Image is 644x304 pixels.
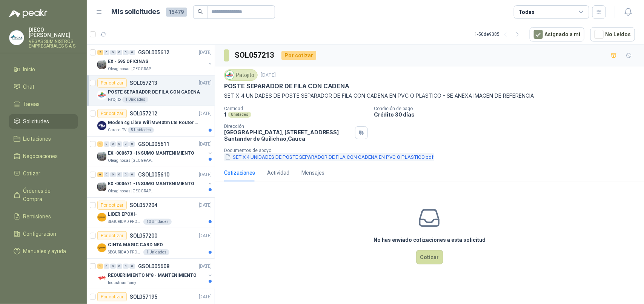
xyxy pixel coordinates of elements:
[97,213,106,222] img: Company Logo
[108,97,121,103] p: Patojito
[108,150,194,157] p: EX -000673 - INSUMO MANTENIMIENTO
[104,264,109,269] div: 0
[108,188,155,194] p: Oleaginosas [GEOGRAPHIC_DATA][PERSON_NAME]
[198,9,203,14] span: search
[108,58,148,65] p: EX - 595 OFICINAS
[97,50,103,55] div: 2
[110,50,116,55] div: 0
[224,82,349,90] p: POSTE SEPARADOR DE FILA CON CADENA
[199,171,212,178] p: [DATE]
[23,230,57,238] span: Configuración
[123,50,129,55] div: 0
[23,65,35,74] span: Inicio
[226,71,234,79] img: Company Logo
[123,141,129,147] div: 0
[130,294,157,299] p: SOL057195
[130,80,157,86] p: SOL057213
[108,249,142,255] p: SEGURIDAD PROVISER LTDA
[97,60,106,69] img: Company Logo
[97,172,103,177] div: 6
[9,97,78,111] a: Tareas
[224,169,255,177] div: Cotizaciones
[224,106,368,111] p: Cantidad
[97,170,213,194] a: 6 0 0 0 0 0 GSOL005610[DATE] Company LogoEX -000671 - INSUMO MANTENIMIENTOOleaginosas [GEOGRAPHIC...
[97,141,103,147] div: 1
[97,121,106,130] img: Company Logo
[110,172,116,177] div: 0
[228,112,251,118] div: Unidades
[23,247,66,255] span: Manuales y ayuda
[224,124,352,129] p: Dirección
[416,250,443,264] button: Cotizar
[108,66,155,72] p: Oleaginosas [GEOGRAPHIC_DATA][PERSON_NAME]
[97,274,106,283] img: Company Logo
[475,28,524,40] div: 1 - 50 de 9385
[143,249,169,255] div: 1 Unidades
[130,203,157,208] p: SOL057204
[199,232,212,240] p: [DATE]
[29,39,78,48] p: VEGAS SUMINISTROS EMPRESARIALES S A S
[374,111,641,118] p: Crédito 30 días
[9,244,78,258] a: Manuales y ayuda
[108,127,126,133] p: Caracol TV
[261,72,276,79] p: [DATE]
[130,233,157,238] p: SOL057200
[108,219,142,225] p: SEGURIDAD PROVISER LTDA
[87,106,215,137] a: Por cotizarSOL057212[DATE] Company LogoModen 4g Libre Wifi Mw43tm Lte Router Móvil Internet 5ghz ...
[199,110,212,117] p: [DATE]
[104,141,109,147] div: 0
[224,153,434,161] button: SET X 4 UNIDADES DE POSTE SEPARADOR DE FILA CON CADENA EN PVC O PLASTICO.pdf
[29,27,78,38] p: DIEGO [PERSON_NAME]
[87,228,215,259] a: Por cotizarSOL057200[DATE] Company LogoCINTA MAGIC CARD NEOSEGURIDAD PROVISER LTDA1 Unidades
[23,169,41,178] span: Cotizar
[23,152,58,160] span: Negociaciones
[97,91,106,100] img: Company Logo
[224,111,226,118] p: 1
[519,8,535,16] div: Todas
[374,106,641,111] p: Condición de pago
[23,83,35,91] span: Chat
[9,149,78,163] a: Negociaciones
[97,264,103,269] div: 1
[104,172,109,177] div: 0
[108,211,137,218] p: LIDER EPOXI-
[123,172,129,177] div: 0
[224,148,641,153] p: Documentos de apoyo
[138,50,169,55] p: GSOL005612
[199,141,212,148] p: [DATE]
[108,241,163,249] p: CINTA MAGIC CARD NEO
[224,92,635,100] p: SET X 4 UNIDADES DE POSTE SEPARADOR DE FILA CON CADENA EN PVC O PLASTICO - SE ANEXA IMAGEN DE REF...
[9,227,78,241] a: Configuración
[110,141,116,147] div: 0
[97,292,127,301] div: Por cotizar
[87,75,215,106] a: Por cotizarSOL057213[DATE] Company LogoPOSTE SEPARADOR DE FILA CON CADENAPatojito1 Unidades
[130,111,157,116] p: SOL057212
[138,172,169,177] p: GSOL005610
[108,272,197,279] p: REQUERIMIENTO N°8 - MANTENIMIENTO
[138,141,169,147] p: GSOL005611
[143,219,172,225] div: 10 Unidades
[9,80,78,94] a: Chat
[97,78,127,88] div: Por cotizar
[590,27,635,41] button: No Leídos
[9,114,78,129] a: Solicitudes
[530,27,584,41] button: Asignado a mi
[108,280,136,286] p: Industrias Tomy
[97,152,106,161] img: Company Logo
[199,202,212,209] p: [DATE]
[129,50,135,55] div: 0
[122,97,148,103] div: 1 Unidades
[117,172,122,177] div: 0
[108,158,155,164] p: Oleaginosas [GEOGRAPHIC_DATA][PERSON_NAME]
[97,262,213,286] a: 1 0 0 0 0 0 GSOL005608[DATE] Company LogoREQUERIMIENTO N°8 - MANTENIMIENTOIndustrias Tomy
[97,182,106,191] img: Company Logo
[9,62,78,77] a: Inicio
[199,263,212,270] p: [DATE]
[97,231,127,240] div: Por cotizar
[9,166,78,181] a: Cotizar
[97,109,127,118] div: Por cotizar
[235,49,275,61] h3: SOL057213
[108,89,200,96] p: POSTE SEPARADOR DE FILA CON CADENA
[108,180,194,187] p: EX -000671 - INSUMO MANTENIMIENTO
[23,135,51,143] span: Licitaciones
